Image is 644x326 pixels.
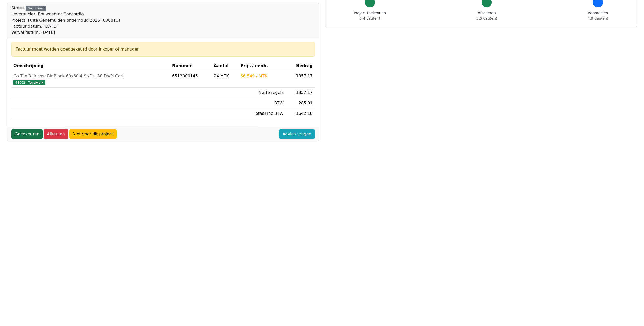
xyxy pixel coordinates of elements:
[240,73,284,79] div: 56.549 / MTK
[69,129,117,139] a: Niet voor dit project
[11,61,170,71] th: Omschrijving
[11,29,120,36] div: Verval datum: [DATE]
[476,16,497,20] span: 5.5 dag(en)
[13,73,168,85] a: Co Tile 8 Iirishst Bk Black 60x60 4 St/Ds; 30 Ds/Pl Carl41002 - Tegelwerk
[11,17,120,23] div: Project: Fuite Genemuiden onderhoud 2025 (000813)
[214,73,236,79] div: 24 MTK
[11,11,120,17] div: Leverancier: Bouwcenter Concordia
[170,71,212,88] td: 6513000145
[359,16,380,20] span: 6.4 dag(en)
[286,88,315,98] td: 1357.17
[279,129,315,139] a: Advies vragen
[286,98,315,108] td: 285.01
[286,108,315,119] td: 1642.18
[26,6,46,11] div: Gecodeerd
[286,71,315,88] td: 1357.17
[16,46,310,52] div: Factuur moet worden goedgekeurd door inkoper of manager.
[238,61,286,71] th: Prijs / eenh.
[11,129,43,139] a: Goedkeuren
[212,61,238,71] th: Aantal
[11,23,120,29] div: Factuur datum: [DATE]
[44,129,68,139] a: Afkeuren
[238,88,286,98] td: Netto regels
[13,80,45,85] span: 41002 - Tegelwerk
[11,5,120,36] div: Status:
[588,10,608,21] div: Beoordelen
[238,98,286,108] td: BTW
[170,61,212,71] th: Nummer
[286,61,315,71] th: Bedrag
[588,16,608,20] span: 4.9 dag(en)
[13,73,168,79] div: Co Tile 8 Iirishst Bk Black 60x60 4 St/Ds; 30 Ds/Pl Carl
[354,10,386,21] div: Project toekennen
[238,108,286,119] td: Totaal inc BTW
[476,10,497,21] div: Afcoderen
